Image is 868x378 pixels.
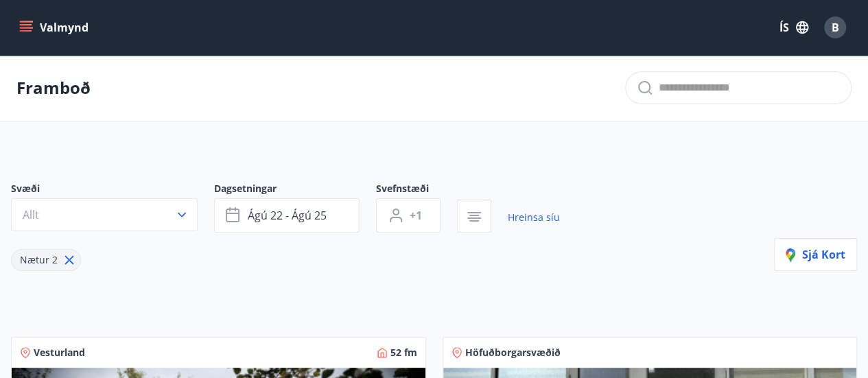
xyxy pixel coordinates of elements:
[248,208,327,223] span: ágú 22 - ágú 25
[34,346,85,359] span: Vesturland
[786,247,845,262] span: Sjá kort
[832,20,839,35] span: B
[819,11,852,44] button: B
[20,253,58,266] span: Nætur 2
[410,208,422,223] span: +1
[376,182,457,198] span: Svefnstæði
[214,182,376,198] span: Dagsetningar
[508,202,560,233] a: Hreinsa síu
[11,198,198,231] button: Allt
[11,182,214,198] span: Svæði
[23,207,39,222] span: Allt
[465,346,561,359] span: Höfuðborgarsvæðið
[214,198,360,233] button: ágú 22 - ágú 25
[376,198,441,233] button: +1
[11,249,81,271] div: Nætur 2
[390,346,417,359] span: 52 fm
[774,238,857,271] button: Sjá kort
[16,76,91,99] p: Framboð
[16,15,94,40] button: menu
[772,15,816,40] button: ÍS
